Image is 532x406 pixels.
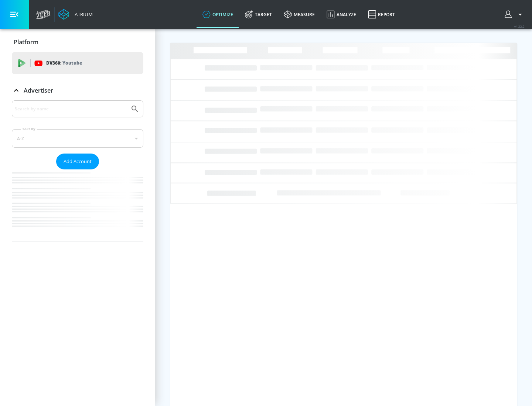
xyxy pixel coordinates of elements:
label: Sort By [21,127,37,131]
div: A-Z [12,129,143,148]
nav: list of Advertiser [12,169,143,241]
p: Platform [14,38,38,46]
input: Search by name [15,104,127,114]
span: v 4.22.2 [514,24,525,28]
div: Advertiser [12,80,143,101]
button: Add Account [56,154,99,169]
p: Youtube [62,59,82,67]
p: Advertiser [24,86,53,94]
a: Atrium [58,9,93,20]
div: DV360: Youtube [12,52,143,74]
a: optimize [197,1,239,28]
span: Add Account [64,157,92,166]
a: Report [362,1,401,28]
div: Platform [12,32,143,52]
a: measure [278,1,321,28]
div: Advertiser [12,100,143,241]
p: DV360: [46,59,82,67]
a: Analyze [321,1,362,28]
div: Atrium [72,11,93,18]
a: Target [239,1,278,28]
